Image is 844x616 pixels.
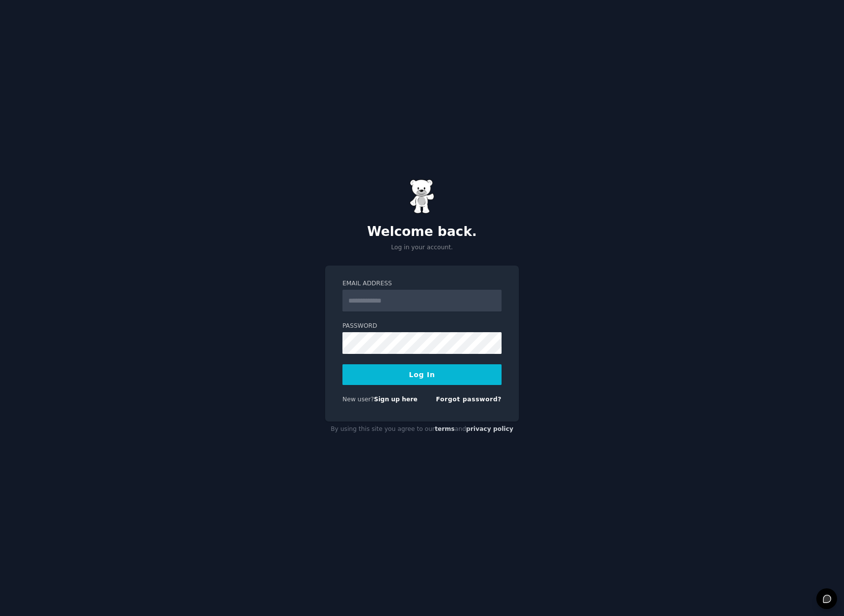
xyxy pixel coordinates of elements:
span: New user? [342,396,374,403]
a: Sign up here [374,396,418,403]
div: By using this site you agree to our and [325,422,519,437]
label: Password [342,322,502,331]
p: Log in your account. [325,243,519,252]
a: privacy policy [466,425,513,432]
a: terms [435,425,455,432]
h2: Welcome back. [325,224,519,240]
a: Forgot password? [436,396,502,403]
img: Gummy Bear [410,179,434,214]
button: Log In [342,364,502,385]
label: Email Address [342,279,502,288]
